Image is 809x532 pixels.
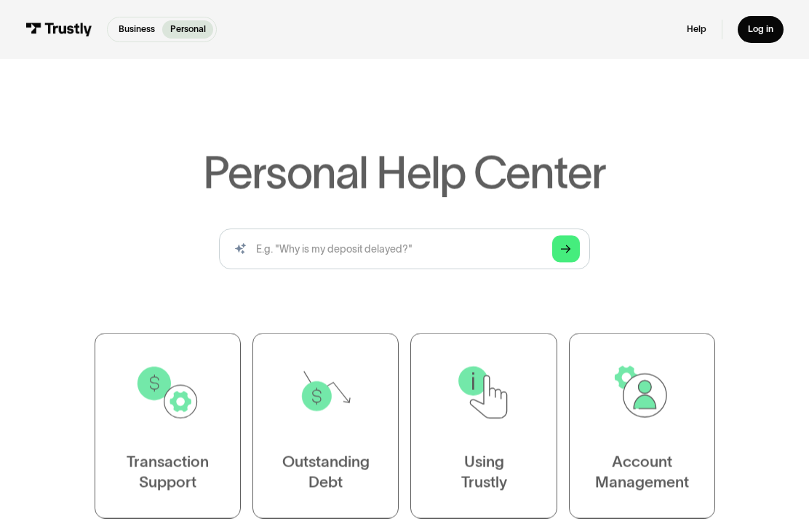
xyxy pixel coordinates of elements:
input: search [219,229,589,269]
form: Search [219,229,589,269]
p: Personal [170,23,206,36]
div: Outstanding Debt [282,451,369,492]
div: Account Management [594,451,688,492]
img: Trustly Logo [25,23,92,36]
a: Log in [738,16,784,43]
div: Transaction Support [127,451,209,492]
div: Log in [748,23,773,35]
h1: Personal Help Center [203,151,605,195]
p: Business [119,23,155,36]
a: Help [687,23,706,35]
a: UsingTrustly [410,333,557,519]
a: Business [111,20,162,39]
div: Using Trustly [461,451,506,492]
a: TransactionSupport [95,333,241,519]
a: Personal [162,20,213,39]
a: OutstandingDebt [252,333,399,519]
a: AccountManagement [568,333,714,519]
